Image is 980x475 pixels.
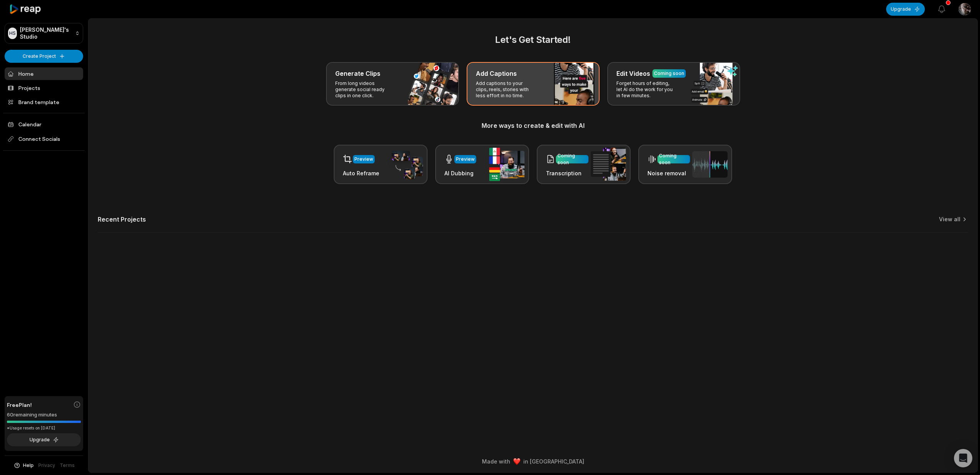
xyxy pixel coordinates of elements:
[616,80,676,99] p: Forget hours of editing, let AI do the work for you in few minutes.
[954,449,972,467] div: Open Intercom Messenger
[489,148,524,181] img: ai_dubbing.png
[38,462,55,469] a: Privacy
[23,462,34,469] span: Help
[939,215,960,223] a: View all
[557,152,587,166] div: Coming soon
[476,80,535,99] p: Add captions to your clips, reels, stories with less effort in no time.
[616,69,650,78] h3: Edit Videos
[5,118,83,131] a: Calendar
[692,151,728,178] img: noise_removal.png
[659,152,688,166] div: Coming soon
[513,458,520,465] img: heart emoji
[98,33,968,47] h2: Let's Get Started!
[647,169,690,177] h3: Noise removal
[7,411,81,419] div: 60 remaining minutes
[476,69,517,78] h3: Add Captions
[5,50,83,63] button: Create Project
[7,433,81,446] button: Upgrade
[388,150,423,180] img: auto_reframe.png
[546,169,588,177] h3: Transcription
[444,169,476,177] h3: AI Dubbing
[335,80,395,99] p: From long videos generate social ready clips in one click.
[60,462,75,469] a: Terms
[343,169,379,177] h3: Auto Reframe
[354,156,373,163] div: Preview
[5,132,83,146] span: Connect Socials
[654,70,684,77] div: Coming soon
[591,148,626,181] img: transcription.png
[7,425,81,431] div: *Usage resets on [DATE]
[5,67,83,80] a: Home
[98,215,146,223] h2: Recent Projects
[8,28,17,39] div: HS
[335,69,380,78] h3: Generate Clips
[95,457,970,465] div: Made with in [GEOGRAPHIC_DATA]
[5,96,83,108] a: Brand template
[5,82,83,94] a: Projects
[13,462,34,469] button: Help
[98,121,968,130] h3: More ways to create & edit with AI
[456,156,475,163] div: Preview
[886,3,925,16] button: Upgrade
[20,26,72,40] p: [PERSON_NAME]'s Studio
[7,401,32,409] span: Free Plan!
